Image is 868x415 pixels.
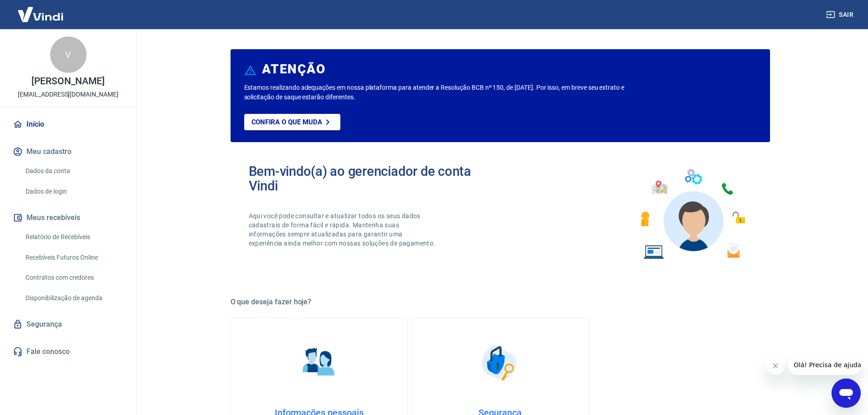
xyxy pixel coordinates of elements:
[296,340,342,385] img: Informações pessoais
[11,114,125,134] a: Início
[50,36,87,73] div: V
[244,83,654,102] p: Estamos realizando adequações em nossa plataforma para atender a Resolução BCB nº 150, de [DATE]....
[22,182,125,201] a: Dados de login
[252,118,322,126] p: Confira o que muda
[22,248,125,267] a: Recebíveis Futuros Online
[11,342,125,362] a: Fale conosco
[11,208,125,228] button: Meus recebíveis
[632,164,752,265] img: Imagem de um avatar masculino com diversos icones exemplificando as funcionalidades do gerenciado...
[31,77,104,86] p: [PERSON_NAME]
[18,90,118,99] p: [EMAIL_ADDRESS][DOMAIN_NAME]
[766,357,785,375] iframe: Fechar mensagem
[244,114,340,130] a: Confira o que muda
[262,65,325,74] h6: ATENÇÃO
[22,228,125,246] a: Relatório de Recebíveis
[832,379,861,408] iframe: Botão para abrir a janela de mensagens
[249,211,437,248] p: Aqui você pode consultar e atualizar todos os seus dados cadastrais de forma fácil e rápida. Mant...
[477,340,523,385] img: Segurança
[11,142,125,162] button: Meu cadastro
[788,355,861,375] iframe: Mensagem da empresa
[22,162,125,180] a: Dados da conta
[22,268,125,287] a: Contratos com credores
[824,6,857,23] button: Sair
[22,289,125,307] a: Disponibilização de agenda
[231,297,770,307] h5: O que deseja fazer hoje?
[11,314,125,334] a: Segurança
[249,164,500,193] h2: Bem-vindo(a) ao gerenciador de conta Vindi
[11,0,70,28] img: Vindi
[5,6,77,14] span: Olá! Precisa de ajuda?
